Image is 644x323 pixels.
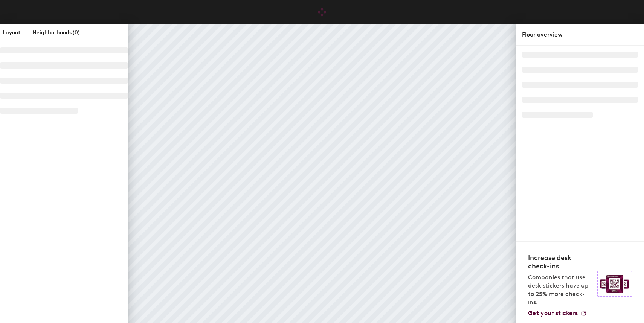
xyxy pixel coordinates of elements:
[3,29,20,36] span: Layout
[597,271,632,297] img: Sticker logo
[528,254,593,270] h4: Increase desk check-ins
[522,30,638,39] div: Floor overview
[32,29,80,36] span: Neighborhoods (0)
[528,309,578,317] span: Get your stickers
[528,309,587,317] a: Get your stickers
[528,273,593,306] p: Companies that use desk stickers have up to 25% more check-ins.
